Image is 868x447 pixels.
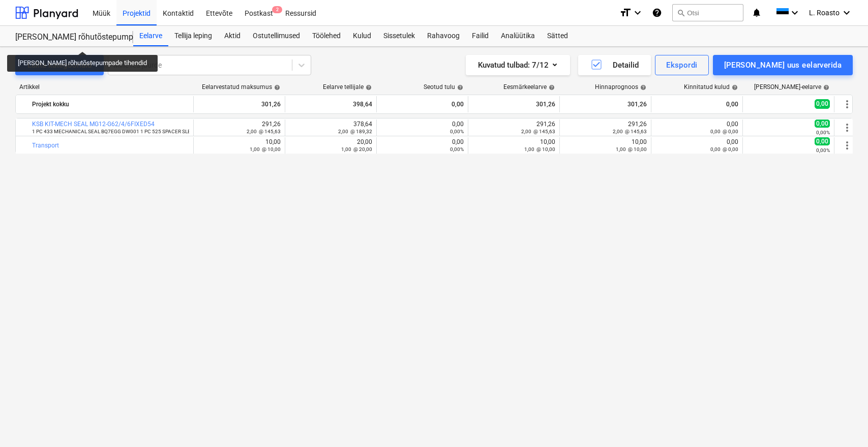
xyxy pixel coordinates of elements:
[816,147,830,153] small: 0,00%
[524,146,555,152] small: 1,00 @ 10,00
[472,121,555,135] div: 291,26
[809,9,840,17] span: L. Roasto
[202,83,280,91] div: Eelarvestatud maksumus
[841,122,853,134] span: Rohkem tegevusi
[32,121,155,128] a: KSB KIT-MECH SEAL MG12-G62/4/6FIXED54
[32,142,59,149] a: Transport
[503,83,555,91] div: Eesmärkeelarve
[815,137,830,145] span: 0,00
[466,55,570,75] button: Kuvatud tulbad:7/12
[547,84,555,91] span: help
[564,96,647,112] div: 301,26
[677,9,685,17] span: search
[789,7,801,19] i: keyboard_arrow_down
[198,121,281,135] div: 291,26
[323,83,372,91] div: Eelarve tellijale
[816,130,830,135] small: 0,00%
[655,96,738,112] div: 0,00
[521,129,555,134] small: 2,00 @ 145,63
[32,129,296,134] small: 1 PC 433 MECHANICAL SEAL BQ7EGG DW001 1 PC 525 SPACER SLEEVE 1.4401 2 PC 412 O-RING EPDM 70 55985
[424,83,463,91] div: Seotud tulu
[724,58,842,72] div: [PERSON_NAME] uus eelarverida
[347,26,377,46] a: Kulud
[684,83,738,91] div: Kinnitatud kulud
[710,146,738,152] small: 0,00 @ 0,00
[15,32,121,43] div: [PERSON_NAME] rõhutõstepumpade tihendid
[472,96,555,112] div: 301,26
[289,96,372,112] div: 398,64
[247,26,306,46] a: Ostutellimused
[638,84,646,91] span: help
[619,7,632,19] i: format_size
[841,98,853,110] span: Rohkem tegevusi
[595,83,646,91] div: Hinnaprognoos
[478,58,558,72] div: Kuvatud tulbad : 7/12
[381,138,464,153] div: 0,00
[218,26,247,46] a: Aktid
[32,96,189,112] div: Projekt kokku
[710,129,738,134] small: 0,00 @ 0,00
[27,58,92,72] div: Lülita kategooriaid
[377,26,421,46] a: Sissetulek
[472,138,555,153] div: 10,00
[730,84,738,91] span: help
[289,121,372,135] div: 378,64
[289,138,372,153] div: 20,00
[821,84,829,91] span: help
[564,138,647,153] div: 10,00
[616,146,647,152] small: 1,00 @ 10,00
[250,146,281,152] small: 1,00 @ 10,00
[590,58,639,72] div: Detailid
[198,96,281,112] div: 301,26
[133,26,168,46] a: Eelarve
[198,138,281,153] div: 10,00
[421,26,466,46] a: Rahavoog
[613,129,647,134] small: 2,00 @ 145,63
[364,84,372,91] span: help
[655,121,738,135] div: 0,00
[754,83,829,91] div: [PERSON_NAME]-eelarve
[666,58,697,72] div: Ekspordi
[15,55,104,75] button: Lülita kategooriaid
[815,99,830,109] span: 0,00
[841,7,853,19] i: keyboard_arrow_down
[450,146,464,152] small: 0,00%
[455,84,463,91] span: help
[841,139,853,152] span: Rohkem tegevusi
[381,121,464,135] div: 0,00
[272,84,280,91] span: help
[168,26,218,46] a: Tellija leping
[564,121,647,135] div: 291,26
[450,129,464,134] small: 0,00%
[713,55,853,75] button: [PERSON_NAME] uus eelarverida
[338,129,372,134] small: 2,00 @ 189,32
[655,138,738,153] div: 0,00
[306,26,347,46] a: Töölehed
[381,96,464,112] div: 0,00
[495,26,541,46] a: Analüütika
[655,55,708,75] button: Ekspordi
[272,6,282,13] span: 2
[752,7,762,19] i: notifications
[541,26,574,46] a: Sätted
[247,129,281,134] small: 2,00 @ 145,63
[341,146,372,152] small: 1,00 @ 20,00
[815,120,830,128] span: 0,00
[578,55,651,75] button: Detailid
[632,7,644,19] i: keyboard_arrow_down
[652,7,662,19] i: Abikeskus
[466,26,495,46] a: Failid
[672,4,743,21] button: Otsi
[15,83,193,91] div: Artikkel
